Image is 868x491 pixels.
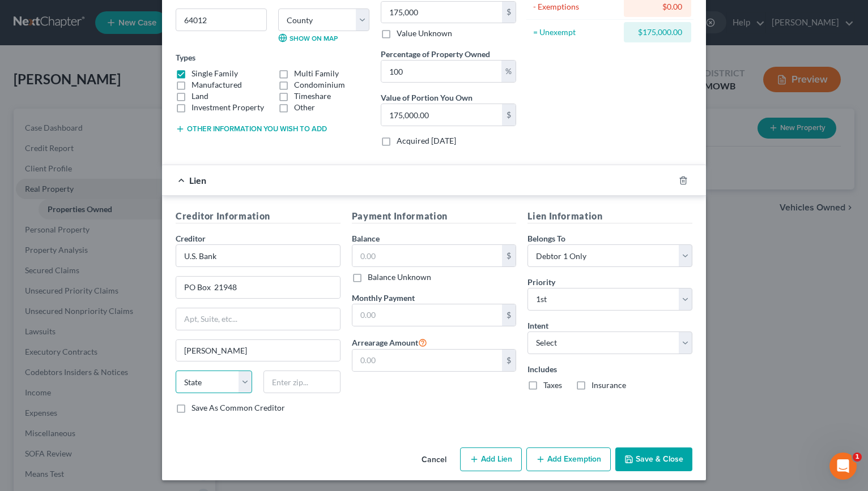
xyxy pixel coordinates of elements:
[368,272,431,283] label: Balance Unknown
[381,48,490,60] label: Percentage of Property Owned
[853,453,862,462] span: 1
[192,102,264,113] label: Investment Property
[527,363,692,375] label: Includes
[397,135,456,147] label: Acquired [DATE]
[502,245,516,266] div: $
[176,124,327,133] button: Other information you wish to add
[543,380,562,391] label: Taxes
[352,292,415,304] label: Monthly Payment
[294,91,331,102] label: Timeshare
[294,102,315,113] label: Other
[381,104,502,126] input: 0.00
[176,209,341,223] h5: Creditor Information
[533,27,619,38] div: = Unexempt
[533,1,619,12] div: - Exemptions
[176,308,340,330] input: Apt, Suite, etc...
[352,209,517,223] h5: Payment Information
[592,380,626,391] label: Insurance
[294,79,345,91] label: Condominium
[352,304,503,326] input: 0.00
[829,453,857,480] iframe: Intercom live chat
[633,1,682,12] div: $0.00
[192,91,209,102] label: Land
[615,447,692,471] button: Save & Close
[192,79,242,91] label: Manufactured
[460,447,522,471] button: Add Lien
[176,277,340,298] input: Enter address...
[381,2,502,23] input: 0.00
[527,277,555,287] span: Priority
[381,92,473,104] label: Value of Portion You Own
[263,371,340,393] input: Enter zip...
[501,61,516,82] div: %
[352,335,427,349] label: Arrearage Amount
[502,104,516,126] div: $
[278,33,338,42] a: Show on Map
[192,68,238,79] label: Single Family
[176,51,195,63] label: Types
[176,234,206,243] span: Creditor
[176,340,340,361] input: Enter city...
[176,8,267,31] input: Enter zip...
[502,2,516,23] div: $
[526,447,611,471] button: Add Exemption
[176,244,341,267] input: Search creditor by name...
[294,68,339,79] label: Multi Family
[352,350,503,371] input: 0.00
[502,350,516,371] div: $
[189,175,206,186] span: Lien
[527,320,548,331] label: Intent
[412,449,456,471] button: Cancel
[527,234,565,243] span: Belongs To
[397,28,452,39] label: Value Unknown
[381,61,501,82] input: 0.00
[192,402,285,414] label: Save As Common Creditor
[352,245,503,266] input: 0.00
[352,232,380,244] label: Balance
[527,209,692,223] h5: Lien Information
[633,27,682,38] div: $175,000.00
[502,304,516,326] div: $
